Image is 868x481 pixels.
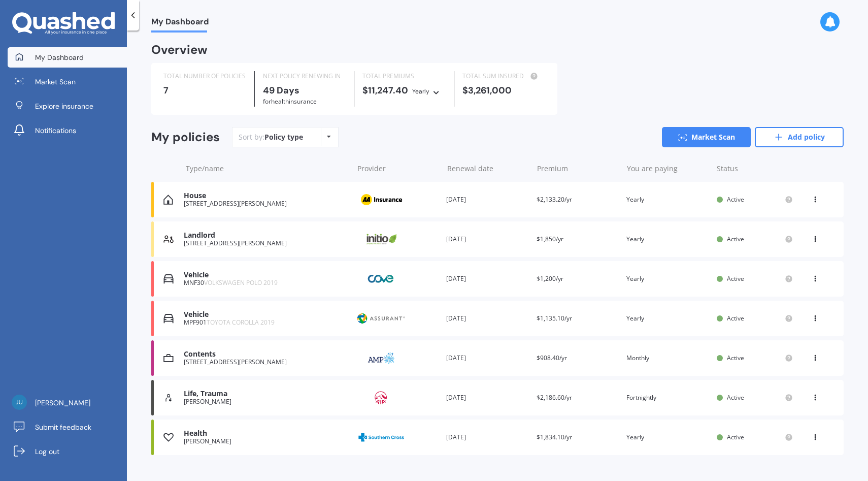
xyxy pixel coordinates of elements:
span: $1,135.10/yr [537,314,572,323]
span: Active [727,274,744,283]
span: $1,200/yr [537,274,563,283]
div: Overview [151,45,208,55]
div: Vehicle [184,271,348,279]
div: You are paying [627,164,709,174]
div: [DATE] [446,274,528,284]
img: AA [356,190,407,209]
div: $11,247.40 [362,85,445,97]
span: Submit feedback [35,422,91,432]
img: House [163,195,173,205]
div: MPF901 [184,319,348,326]
div: Policy type [264,132,303,142]
img: Vehicle [163,313,174,324]
div: [STREET_ADDRESS][PERSON_NAME] [184,359,348,366]
div: 7 [163,85,246,95]
div: [STREET_ADDRESS][PERSON_NAME] [184,240,348,247]
div: [DATE] [446,234,528,244]
div: Landlord [184,231,348,240]
div: Yearly [626,195,709,205]
span: Active [727,195,744,204]
div: $3,261,000 [462,85,545,95]
div: TOTAL SUM INSURED [462,71,545,81]
div: My policies [151,130,220,145]
img: AIA [356,388,407,407]
span: [PERSON_NAME] [35,398,90,408]
span: Active [727,354,744,362]
span: Market Scan [35,77,76,87]
div: [PERSON_NAME] [184,438,348,445]
a: Market Scan [662,127,751,147]
a: My Dashboard [8,47,127,68]
span: TOYOTA COROLLA 2019 [207,318,275,327]
span: My Dashboard [151,17,209,30]
span: $2,186.60/yr [537,393,572,402]
div: [DATE] [446,353,528,363]
div: Vehicle [184,310,348,319]
img: Life [163,393,174,403]
div: Fortnightly [626,393,709,403]
div: [DATE] [446,432,528,442]
div: TOTAL NUMBER OF POLICIES [163,71,246,81]
span: $1,834.10/yr [537,433,572,441]
a: Log out [8,441,127,462]
span: Active [727,433,744,441]
div: Yearly [626,432,709,442]
img: Contents [163,353,174,363]
div: [DATE] [446,393,528,403]
img: Southern Cross [356,428,407,447]
img: Cove [356,269,407,288]
span: Active [727,235,744,243]
a: Add policy [755,127,844,147]
div: Type/name [186,164,349,174]
a: Submit feedback [8,417,127,437]
span: $2,133.20/yr [537,195,572,204]
img: AMP [356,348,407,368]
img: Protecta [356,309,407,328]
div: Yearly [626,274,709,284]
div: [PERSON_NAME] [184,398,348,405]
div: Yearly [626,234,709,244]
div: Renewal date [447,164,529,174]
span: $908.40/yr [537,354,567,362]
b: 49 Days [263,84,299,97]
div: NEXT POLICY RENEWING IN [263,71,346,81]
div: Provider [357,164,439,174]
div: TOTAL PREMIUMS [362,71,445,81]
span: My Dashboard [35,52,84,62]
img: Initio [356,230,407,249]
span: Active [727,314,744,323]
img: Health [163,432,174,442]
img: Vehicle [163,274,174,284]
div: House [184,191,348,200]
span: $1,850/yr [537,235,563,243]
a: Market Scan [8,72,127,92]
div: Yearly [412,86,429,97]
a: Notifications [8,120,127,141]
div: [DATE] [446,313,528,324]
div: Status [717,164,793,174]
span: Active [727,393,744,402]
img: Landlord [163,234,174,244]
div: MNF30 [184,279,348,286]
img: b098fd21a97e2103b915261ee479d459 [12,395,27,410]
span: Explore insurance [35,101,93,111]
a: Explore insurance [8,96,127,116]
a: [PERSON_NAME] [8,393,127,413]
div: [DATE] [446,195,528,205]
div: Life, Trauma [184,390,348,398]
div: Monthly [626,353,709,363]
span: Notifications [35,125,76,136]
div: Contents [184,350,348,359]
span: Log out [35,446,59,457]
div: Yearly [626,313,709,324]
div: [STREET_ADDRESS][PERSON_NAME] [184,200,348,207]
span: for Health insurance [263,97,317,106]
div: Sort by: [239,132,303,142]
span: VOLKSWAGEN POLO 2019 [204,278,278,287]
div: Premium [537,164,619,174]
div: Health [184,429,348,438]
